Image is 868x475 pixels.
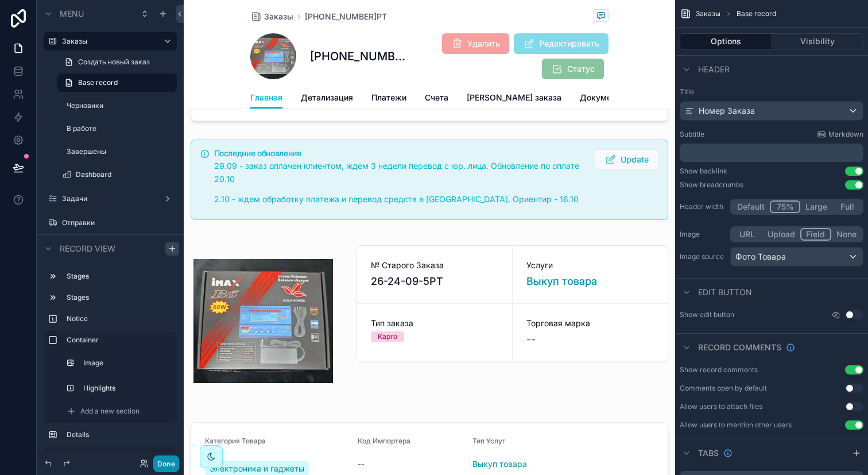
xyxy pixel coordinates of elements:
[57,74,177,92] a: Base record
[250,92,282,103] span: Главная
[732,228,762,241] button: URL
[78,78,118,87] span: Base record
[800,200,832,213] button: Large
[680,87,863,96] label: Title
[467,87,561,110] a: [PERSON_NAME] заказа
[76,170,175,179] label: Dashboard
[580,87,626,110] a: Документы
[680,310,734,319] label: Show edit button
[580,92,626,103] span: Документы
[680,420,792,430] div: Allow users to mention other users
[828,130,863,139] span: Markdown
[800,228,832,241] button: Field
[680,365,758,374] div: Show record comments
[80,407,139,416] span: Add a new section
[699,105,755,117] span: Номер Заказа
[67,293,172,302] label: Stages
[737,9,776,18] span: Base record
[305,11,387,22] a: [PHONE_NUMBER]РТ
[732,200,770,213] button: Default
[37,262,184,452] div: scrollable content
[735,251,786,262] span: Фото Товара
[680,167,727,176] div: Show backlink
[371,92,406,103] span: Платежи
[301,92,353,103] span: Детализация
[153,455,179,472] button: Done
[78,57,150,67] span: Создать новый заказ
[730,247,863,267] button: Фото Товара
[264,11,293,22] span: Заказы
[57,53,177,71] a: Создать новый заказ
[831,228,862,241] button: None
[680,130,704,139] label: Subtitle
[772,33,864,49] button: Visibility
[67,101,175,110] label: Черновики
[62,218,175,227] label: Отправки
[832,200,862,213] button: Full
[67,430,172,439] label: Details
[250,87,282,109] a: Главная
[301,87,353,110] a: Детализация
[698,287,752,298] span: Edit button
[680,384,767,393] div: Comments open by default
[680,402,762,411] div: Allow users to attach files
[680,180,743,190] div: Show breadcrumbs
[310,48,406,64] h1: [PHONE_NUMBER]РТ
[250,11,293,22] a: Заказы
[698,447,719,459] span: Tabs
[83,384,170,393] label: Highlights
[467,92,561,103] span: [PERSON_NAME] заказа
[680,33,772,49] button: Options
[67,314,172,323] label: Notice
[817,130,863,139] a: Markdown
[67,124,175,133] label: В работе
[371,87,406,110] a: Платежи
[83,358,170,368] label: Image
[770,200,800,213] button: 75%
[62,194,158,203] label: Задачи
[680,101,863,121] button: Номер Заказа
[696,9,720,18] span: Заказы
[67,147,175,156] label: Завершены
[62,37,154,46] label: Заказы
[67,335,172,345] label: Container
[680,230,726,239] label: Image
[425,87,448,110] a: Счета
[60,243,115,254] span: Record view
[680,202,726,211] label: Header width
[425,92,448,103] span: Счета
[698,64,730,75] span: Header
[60,8,84,20] span: Menu
[67,272,172,281] label: Stages
[762,228,800,241] button: Upload
[680,252,726,261] label: Image source
[698,342,781,353] span: Record comments
[680,144,863,162] div: scrollable content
